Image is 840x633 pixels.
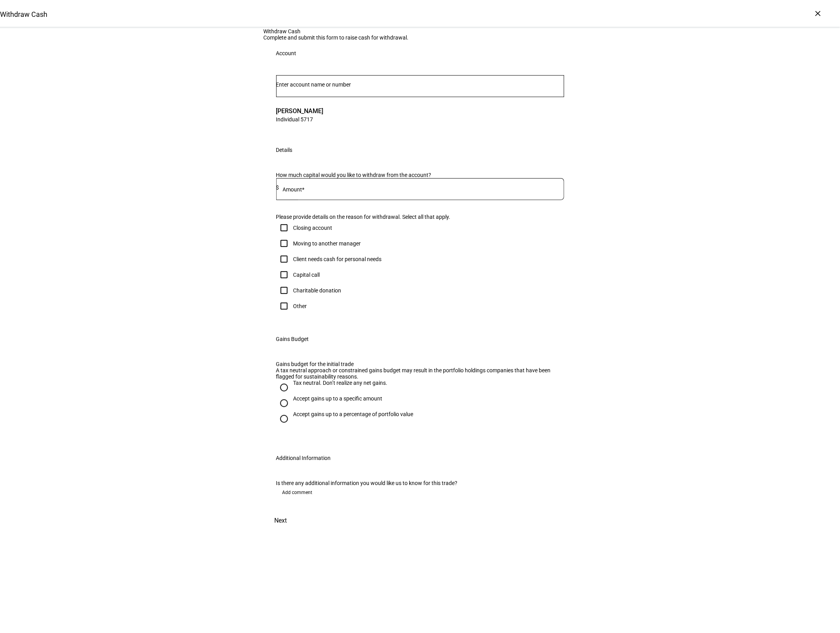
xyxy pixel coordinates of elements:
div: Capital call [293,272,320,278]
div: Tax neutral. Don’t realize any net gains. [293,380,388,386]
div: Complete and submit this form to raise cash for withdrawal. [264,34,577,41]
div: Account [276,50,297,56]
div: Moving to another manager [293,240,361,247]
div: Accept gains up to a percentage of portfolio value [293,411,414,417]
div: × [812,7,824,20]
span: Add comment [282,486,313,499]
div: Charitable donation [293,287,342,294]
mat-label: Amount* [283,186,305,193]
div: Is there any additional information you would like us to know for this trade? [276,480,564,486]
button: Next [264,511,298,530]
div: Gains budget for the initial trade [276,361,564,367]
div: How much capital would you like to withdraw from the account? [276,172,564,178]
input: Number [276,81,564,88]
span: Next [275,511,287,530]
div: Details [276,147,293,153]
span: Individual 5717 [276,115,324,123]
div: Gains Budget [276,336,309,342]
div: Please provide details on the reason for withdrawal. Select all that apply. [276,214,564,220]
div: Client needs cash for personal needs [293,256,382,262]
span: $ [276,184,279,191]
div: Closing account [293,225,333,231]
div: Withdraw Cash [264,28,577,34]
span: [PERSON_NAME] [276,106,324,115]
div: Accept gains up to a specific amount [293,395,383,402]
div: Additional Information [276,455,331,461]
div: Other [293,303,307,309]
button: Add comment [276,486,319,499]
div: A tax neutral approach or constrained gains budget may result in the portfolio holdings companies... [276,367,564,380]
